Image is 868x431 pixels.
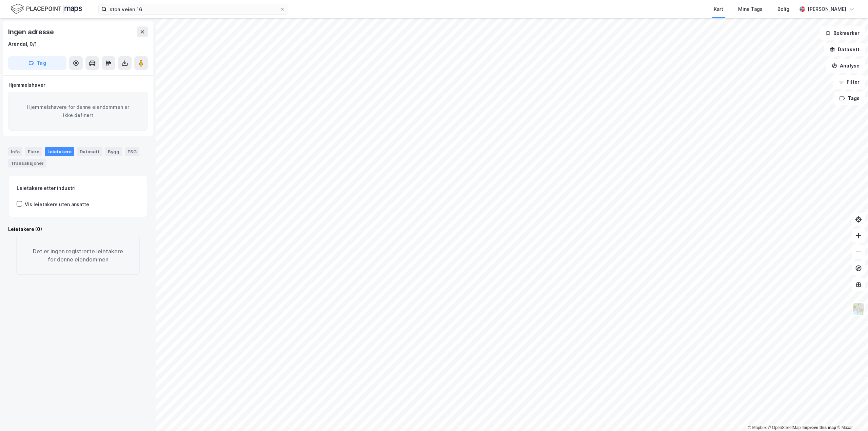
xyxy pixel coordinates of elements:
div: Leietakere (0) [8,225,148,233]
div: Leietakere etter industri [17,184,139,192]
div: [PERSON_NAME] [808,5,846,13]
div: Ingen adresse [8,26,55,37]
button: Analyse [826,59,865,73]
div: Hjemmelshavere for denne eiendommen er ikke definert [8,92,147,131]
img: Z [852,302,865,315]
a: Mapbox [748,425,767,430]
div: Vis leietakere uten ansatte [25,200,89,209]
button: Datasett [824,43,865,56]
div: Info [8,147,22,156]
div: Det er ingen registrerte leietakere for denne eiendommen [16,236,140,275]
div: ESG [125,147,139,156]
button: Tag [8,56,66,70]
div: Arendal, 0/1 [8,40,37,48]
button: Tags [834,92,865,105]
div: Leietakere [45,147,74,156]
button: Filter [833,75,865,89]
a: Improve this map [803,425,836,430]
div: Bygg [105,147,122,156]
div: Bolig [777,5,789,13]
iframe: Chat Widget [834,398,868,431]
div: Mine Tags [738,5,763,13]
button: Bokmerker [820,26,865,40]
div: Kontrollprogram for chat [834,398,868,431]
div: Transaksjoner [8,159,46,168]
div: Eiere [25,147,42,156]
img: logo.f888ab2527a4732fd821a326f86c7f29.svg [11,3,82,15]
div: Hjemmelshaver [8,81,147,89]
div: Kart [714,5,723,13]
input: Søk på adresse, matrikkel, gårdeiere, leietakere eller personer [107,4,280,14]
div: Datasett [77,147,102,156]
a: OpenStreetMap [768,425,801,430]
